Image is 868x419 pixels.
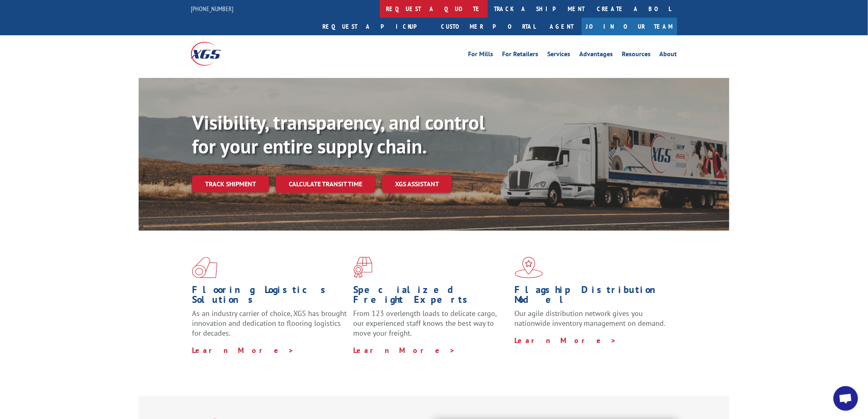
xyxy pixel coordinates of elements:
[515,285,670,309] h1: Flagship Distribution Model
[541,18,582,35] a: Agent
[579,51,613,60] a: Advantages
[353,309,508,345] p: From 123 overlength loads to delicate cargo, our experienced staff knows the best way to move you...
[192,110,485,159] b: Visibility, transparency, and control for your entire supply chain.
[515,309,666,328] span: Our agile distribution network gives you nationwide inventory management on demand.
[660,51,677,60] a: About
[622,51,651,60] a: Resources
[834,386,858,411] a: Open chat
[382,175,452,193] a: XGS ASSISTANT
[353,346,455,355] a: Learn More >
[192,285,347,309] h1: Flooring Logistics Solutions
[502,51,538,60] a: For Retailers
[192,346,294,355] a: Learn More >
[515,336,617,345] a: Learn More >
[547,51,570,60] a: Services
[192,257,217,278] img: xgs-icon-total-supply-chain-intelligence-red
[582,18,677,35] a: Join Our Team
[435,18,541,35] a: Customer Portal
[468,51,493,60] a: For Mills
[515,257,543,278] img: xgs-icon-flagship-distribution-model-red
[191,5,233,13] a: [PHONE_NUMBER]
[353,257,372,278] img: xgs-icon-focused-on-flooring-red
[192,309,347,338] span: As an industry carrier of choice, XGS has brought innovation and dedication to flooring logistics...
[192,175,269,192] a: Track shipment
[276,175,375,193] a: Calculate transit time
[316,18,435,35] a: Request a pickup
[353,285,508,309] h1: Specialized Freight Experts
